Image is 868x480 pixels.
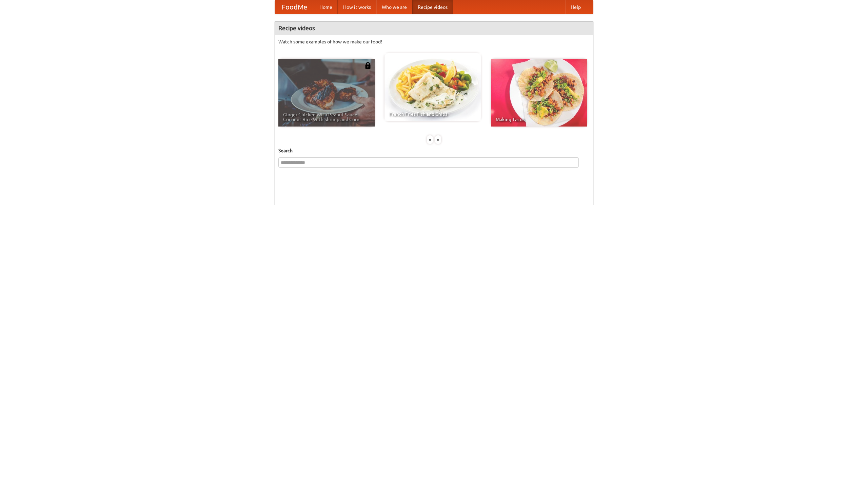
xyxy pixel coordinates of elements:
div: « [427,135,433,144]
a: FoodMe [275,0,314,14]
img: 483408.png [364,62,371,69]
h4: Recipe videos [275,21,593,35]
a: French Fries Fish and Chips [384,53,481,121]
h5: Search [278,147,590,154]
p: Watch some examples of how we make our food! [278,38,590,45]
a: Help [565,0,586,14]
a: Home [314,0,338,14]
span: French Fries Fish and Chips [389,112,476,116]
a: Recipe videos [412,0,453,14]
div: » [435,135,441,144]
a: Making Tacos [491,59,587,127]
a: Who we are [376,0,412,14]
span: Making Tacos [496,117,583,122]
a: How it works [338,0,376,14]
